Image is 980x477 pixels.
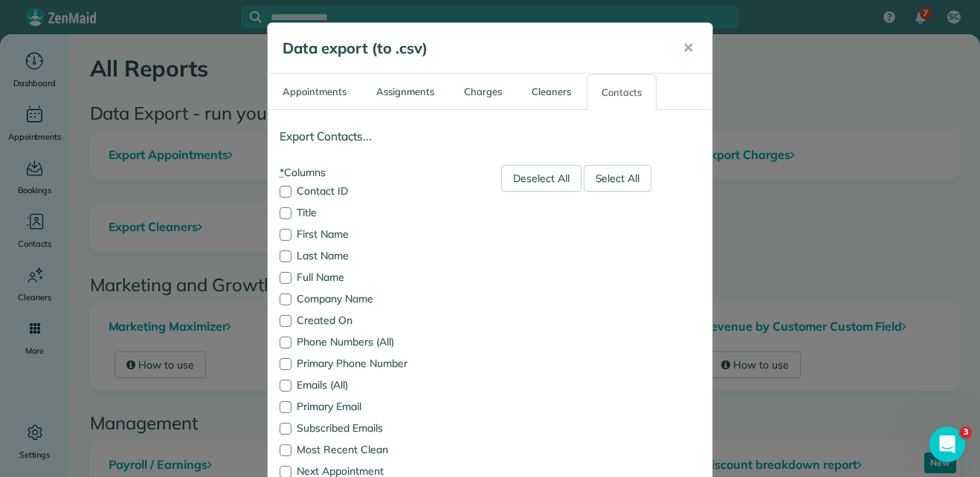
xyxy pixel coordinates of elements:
label: Subscribed Emails [280,423,479,433]
a: Contacts [587,74,657,110]
a: Cleaners [518,74,585,109]
label: Contact ID [280,186,479,196]
h5: Data export (to .csv) [283,38,662,59]
div: Select All [584,165,652,192]
a: Appointments [268,74,361,109]
span: ✕ [683,39,694,56]
label: Full Name [280,272,479,282]
label: First Name [280,229,479,239]
label: Created On [280,315,479,325]
iframe: Intercom live chat [929,426,965,462]
label: Primary Email [280,401,479,412]
label: Emails (All) [280,380,479,390]
h4: Export Contacts... [280,130,700,143]
label: Phone Numbers (All) [280,337,479,347]
a: Assignments [362,74,448,109]
a: Charges [450,74,516,109]
label: Last Name [280,250,479,261]
div: Deselect All [501,165,581,192]
label: Columns [280,165,479,180]
label: Title [280,207,479,218]
label: Company Name [280,293,479,304]
label: Primary Phone Number [280,358,479,369]
label: Most Recent Clean [280,444,479,455]
span: 3 [960,426,972,438]
label: Next Appointment [280,466,479,476]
